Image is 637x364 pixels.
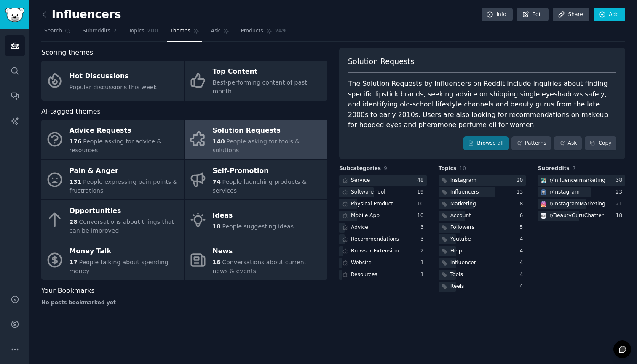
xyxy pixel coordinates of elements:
[520,247,526,255] div: 4
[41,160,184,200] a: Pain & Anger131People expressing pain points & frustrations
[439,258,526,268] a: Influencer4
[213,209,294,222] div: Ideas
[520,224,526,231] div: 5
[417,189,427,196] div: 19
[41,286,95,296] span: Your Bookmarks
[511,136,551,151] a: Patterns
[538,187,625,198] a: Instagramr/Instagram23
[351,177,370,184] div: Service
[339,165,381,173] span: Subcategories
[351,189,385,196] div: Software Tool
[70,84,157,90] span: Popular discussions this week
[520,283,526,290] div: 4
[520,259,526,267] div: 4
[41,61,184,101] a: Hot DiscussionsPopular discussions this week
[417,212,427,220] div: 10
[420,271,427,279] div: 1
[70,138,82,145] span: 176
[439,165,457,173] span: Topics
[147,27,158,35] span: 200
[450,224,474,231] div: Followers
[616,200,625,208] div: 21
[70,164,180,178] div: Pain & Anger
[213,259,307,274] span: Conversations about current news & events
[450,247,462,255] div: Help
[339,234,427,245] a: Recommendations3
[351,224,368,231] div: Advice
[538,175,625,186] a: influencermarketingr/influencermarketing38
[70,69,157,83] div: Hot Discussions
[417,200,427,208] div: 10
[594,8,625,22] a: Add
[41,106,101,117] span: AI-tagged themes
[549,212,604,220] div: r/ BeautyGuruChatter
[41,48,93,58] span: Scoring themes
[339,187,427,198] a: Software Tool19
[213,124,323,138] div: Solution Requests
[339,258,427,268] a: Website1
[450,177,476,184] div: Instagram
[538,165,570,173] span: Subreddits
[450,189,479,196] div: Influencers
[208,24,232,42] a: Ask
[541,201,546,207] img: InstagramMarketing
[339,246,427,257] a: Browser Extension2
[420,247,427,255] div: 2
[616,212,625,220] div: 18
[439,246,526,257] a: Help4
[351,271,377,279] div: Resources
[351,259,372,267] div: Website
[41,24,74,42] a: Search
[185,120,327,159] a: Solution Requests140People asking for tools & solutions
[616,177,625,184] div: 38
[41,200,184,240] a: Opportunities28Conversations about things that can be improved
[113,27,117,35] span: 7
[213,138,225,145] span: 140
[420,259,427,267] div: 1
[573,165,576,171] span: 7
[185,200,327,240] a: Ideas18People suggesting ideas
[420,236,427,243] div: 3
[439,175,526,186] a: Instagram20
[213,164,323,178] div: Self-Promotion
[420,224,427,231] div: 3
[339,270,427,280] a: Resources1
[450,200,476,208] div: Marketing
[585,136,616,151] button: Copy
[538,211,625,221] a: BeautyGuruChatterr/BeautyGuruChatter18
[554,136,582,151] a: Ask
[41,8,121,21] h2: Influencers
[549,189,580,196] div: r/ Instagram
[213,138,300,154] span: People asking for tools & solutions
[439,234,526,245] a: Youtube4
[348,79,616,130] div: The Solution Requests by Influencers on Reddit include inquiries about finding specific lipstick ...
[339,175,427,186] a: Service48
[541,213,546,219] img: BeautyGuruChatter
[439,223,526,233] a: Followers5
[351,236,399,243] div: Recommendations
[439,211,526,221] a: Account6
[5,8,24,22] img: GummySearch logo
[213,178,307,194] span: People launching products & services
[275,27,286,35] span: 249
[70,259,78,266] span: 17
[128,27,144,35] span: Topics
[70,244,180,258] div: Money Talk
[83,27,110,35] span: Subreddits
[185,160,327,200] a: Self-Promotion74People launching products & services
[482,8,513,22] a: Info
[450,259,476,267] div: Influencer
[439,187,526,198] a: Influencers13
[553,8,589,22] a: Share
[41,240,184,280] a: Money Talk17People talking about spending money
[126,24,161,42] a: Topics200
[44,27,62,35] span: Search
[170,27,190,35] span: Themes
[70,259,169,274] span: People talking about spending money
[417,177,427,184] div: 48
[339,199,427,210] a: Physical Product10
[213,65,323,79] div: Top Content
[70,205,180,218] div: Opportunities
[70,138,162,154] span: People asking for advice & resources
[616,189,625,196] div: 23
